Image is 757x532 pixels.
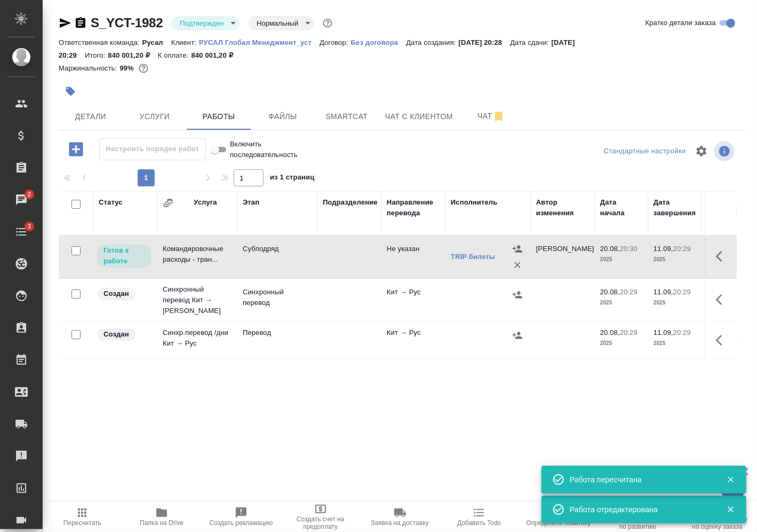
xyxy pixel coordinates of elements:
[63,519,101,527] span: Пересчитать
[385,110,453,123] span: Чат с клиентом
[140,519,184,527] span: Папка на Drive
[457,519,501,527] span: Добавить Todo
[440,502,519,532] button: Добавить Todo
[600,197,643,218] div: Дата начала
[451,197,498,208] div: Исполнитель
[199,37,320,46] a: РУСАЛ Глобал Менеджмент_уст
[600,298,643,308] p: 2025
[654,197,696,218] div: Дата завершения
[177,19,227,28] button: Подтвержден
[654,338,696,349] p: 2025
[519,502,599,532] button: Определить тематику
[509,257,525,273] button: Удалить
[360,502,440,532] button: Заявка на доставку
[654,288,673,296] p: 11.09,
[157,322,237,359] td: Синхр.перевод /дни Кит → Рус
[509,327,525,343] button: Назначить
[243,197,259,208] div: Этап
[510,38,551,46] p: Дата сдачи:
[492,110,505,123] svg: Отписаться
[3,218,40,245] a: 3
[202,502,281,532] button: Создать рекламацию
[59,80,82,103] button: Добавить тэг
[21,221,37,232] span: 3
[351,37,407,46] a: Без договора
[108,51,157,59] p: 840 001,20 ₽
[689,138,714,164] span: Настроить таблицу
[321,110,372,123] span: Smartcat
[103,329,129,340] p: Создан
[720,475,742,484] button: Закрыть
[654,254,696,265] p: 2025
[509,241,525,257] button: Назначить
[122,502,202,532] button: Папка на Drive
[371,519,428,527] span: Заявка на доставку
[406,38,458,46] p: Дата создания:
[193,110,244,123] span: Работы
[65,110,116,123] span: Детали
[243,287,312,308] p: Синхронный перевод
[61,138,91,160] button: Добавить работу
[96,244,152,269] div: Исполнитель может приступить к работе
[673,328,691,337] p: 20:29
[459,38,511,46] p: [DATE] 20:28
[270,171,315,186] span: из 1 страниц
[526,519,591,527] span: Определить тематику
[710,327,735,353] button: Здесь прячутся важные кнопки
[720,505,742,514] button: Закрыть
[600,245,620,253] p: 20.08,
[129,110,180,123] span: Услуги
[570,474,711,485] div: Работа пересчитана
[323,197,378,208] div: Подразделение
[253,19,301,28] button: Нормальный
[59,38,142,46] p: Ответственная команда:
[59,64,119,72] p: Маржинальность:
[3,186,40,213] a: 2
[142,38,171,46] p: Русал
[191,51,241,59] p: 840 001,20 ₽
[194,197,217,208] div: Услуга
[536,197,589,218] div: Автор изменения
[351,38,407,46] p: Без договора
[96,287,152,301] div: Заказ еще не согласован с клиентом, искать исполнителей рано
[381,281,445,319] td: Кит → Рус
[531,238,595,276] td: [PERSON_NAME]
[119,64,136,72] p: 99%
[21,189,37,200] span: 2
[91,15,163,30] a: S_YCT-1982
[210,519,273,527] span: Создать рекламацию
[387,197,440,218] div: Направление перевода
[600,338,643,349] p: 2025
[620,288,638,296] p: 20:29
[137,61,150,75] button: 4919.65 RUB;
[230,139,298,160] span: Включить последовательность
[163,198,173,208] button: Сгруппировать
[654,245,673,253] p: 11.09,
[509,287,525,303] button: Назначить
[85,51,108,59] p: Итого:
[158,51,192,59] p: К оплате:
[59,17,71,29] button: Скопировать ссылку для ЯМессенджера
[710,287,735,312] button: Здесь прячутся важные кнопки
[600,328,620,337] p: 20.08,
[157,238,237,276] td: Командировочные расходы - тран...
[600,288,620,296] p: 20.08,
[243,244,312,254] p: Субподряд
[99,197,123,208] div: Статус
[103,288,129,299] p: Создан
[321,16,334,30] button: Доп статусы указывают на важность/срочность заказа
[74,17,87,29] button: Скопировать ссылку
[157,279,237,322] td: Синхронный перевод Кит → [PERSON_NAME]
[171,16,240,30] div: Подтвержден
[103,245,145,267] p: Готов к работе
[600,254,643,265] p: 2025
[43,502,122,532] button: Пересчитать
[646,18,716,28] span: Кратко детали заказа
[320,38,351,46] p: Договор:
[601,143,689,160] div: split button
[466,109,517,123] span: Чат
[243,327,312,338] p: Перевод
[381,322,445,359] td: Кит → Рус
[714,141,737,161] span: Посмотреть информацию
[281,502,360,532] button: Создать счет на предоплату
